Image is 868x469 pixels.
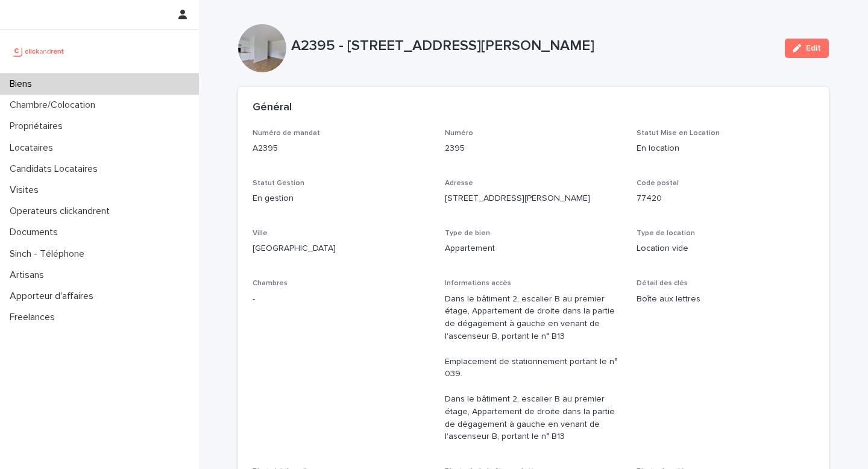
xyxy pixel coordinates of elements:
p: Apporteur d'affaires [5,291,103,302]
p: En location [637,142,814,155]
p: En gestion [253,192,430,205]
span: Statut Mise en Location [637,130,720,137]
p: Propriétaires [5,121,72,132]
p: [STREET_ADDRESS][PERSON_NAME] [445,192,623,205]
p: Biens [5,78,42,90]
p: A2395 - [STREET_ADDRESS][PERSON_NAME] [291,37,775,55]
span: Informations accès [445,280,511,287]
img: UCB0brd3T0yccxBKYDjQ [10,39,68,63]
span: Edit [806,44,821,52]
p: Location vide [637,242,814,255]
p: Freelances [5,312,64,323]
p: Artisans [5,269,54,281]
p: [GEOGRAPHIC_DATA] [253,242,430,255]
p: Boîte aux lettres [637,293,814,306]
p: 77420 [637,192,814,205]
span: Ville [253,230,268,237]
p: Candidats Locataires [5,163,107,175]
span: Type de bien [445,230,490,237]
span: Adresse [445,180,473,187]
p: Sinch - Téléphone [5,248,94,260]
span: Détail des clés [637,280,688,287]
span: Code postal [637,180,679,187]
p: 2395 [445,142,623,155]
span: Numéro de mandat [253,130,320,137]
p: Documents [5,227,68,238]
p: Operateurs clickandrent [5,206,119,217]
span: Chambres [253,280,288,287]
p: A2395 [253,142,430,155]
p: Chambre/Colocation [5,99,105,111]
span: Type de location [637,230,695,237]
p: Appartement [445,242,623,255]
button: Edit [785,39,829,58]
p: Locataires [5,142,63,154]
p: Dans le bâtiment 2, escalier B au premier étage, Appartement de droite dans la partie de dégageme... [445,293,623,444]
span: Numéro [445,130,473,137]
p: Visites [5,184,48,196]
span: Statut Gestion [253,180,304,187]
h2: Général [253,101,292,115]
p: - [253,293,430,306]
